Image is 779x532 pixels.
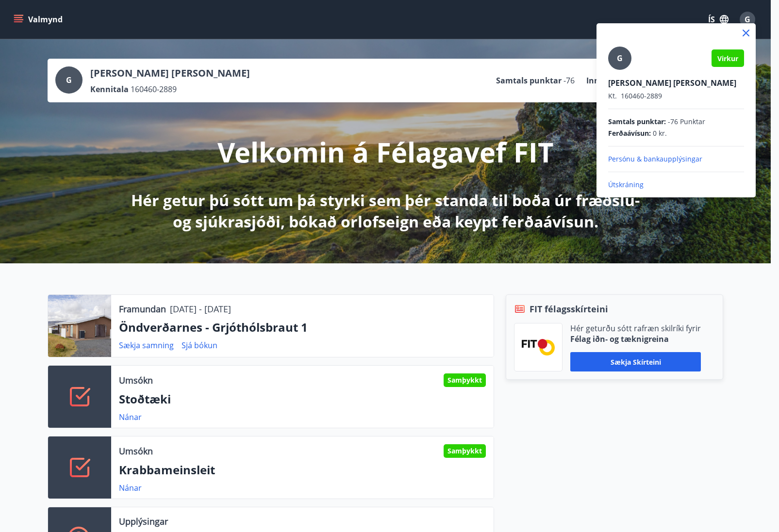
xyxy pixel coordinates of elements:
p: 160460-2889 [608,91,744,101]
span: Kt. [608,91,617,100]
p: Persónu & bankaupplýsingar [608,154,744,164]
p: [PERSON_NAME] [PERSON_NAME] [608,78,744,88]
span: G [617,53,623,64]
p: Útskráning [608,180,744,190]
span: -76 Punktar [668,117,705,127]
span: Ferðaávísun : [608,129,651,138]
span: Samtals punktar : [608,117,666,127]
span: Virkur [717,54,738,63]
span: 0 kr. [653,129,667,138]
